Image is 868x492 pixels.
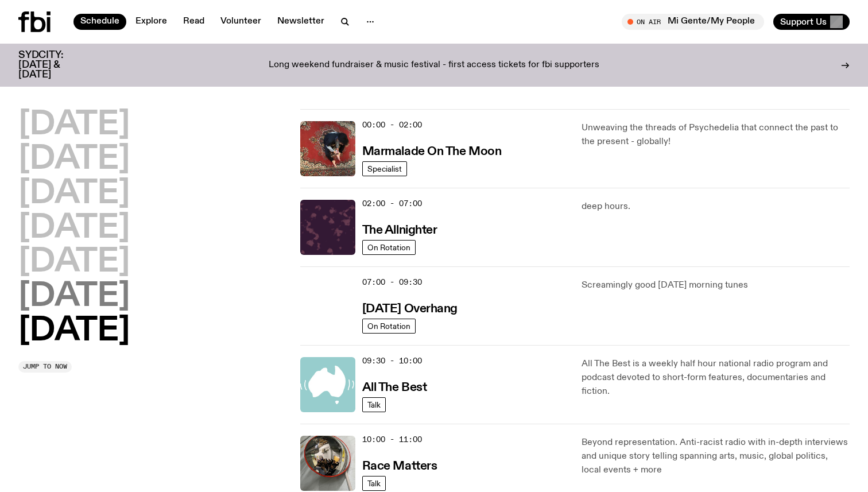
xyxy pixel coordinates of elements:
[18,315,130,347] button: [DATE]
[300,121,355,176] img: Tommy - Persian Rug
[18,281,130,313] button: [DATE]
[622,14,764,30] button: On AirMi Gente/My People
[270,14,331,30] a: Newsletter
[362,146,502,158] h3: Marmalade On The Moon
[362,460,437,472] h3: Race Matters
[582,121,850,149] p: Unweaving the threads of Psychedelia that connect the past to the present - globally!
[214,14,268,30] a: Volunteer
[367,479,381,487] span: Talk
[300,436,355,491] img: A photo of the Race Matters team taken in a rear view or "blindside" mirror. A bunch of people of...
[18,361,72,373] button: Jump to now
[362,224,437,237] h3: The Allnighter
[176,14,211,30] a: Read
[269,60,599,71] p: Long weekend fundraiser & music festival - first access tickets for fbi supporters
[362,222,437,237] a: The Allnighter
[362,379,427,394] a: All The Best
[362,458,437,472] a: Race Matters
[367,164,402,173] span: Specialist
[362,198,422,209] span: 02:00 - 07:00
[18,212,130,245] button: [DATE]
[362,144,502,158] a: Marmalade On The Moon
[362,161,407,176] a: Specialist
[129,14,174,30] a: Explore
[362,434,422,445] span: 10:00 - 11:00
[582,436,850,477] p: Beyond representation. Anti-racist radio with in-depth interviews and unique story telling spanni...
[18,144,130,176] button: [DATE]
[362,319,416,334] a: On Rotation
[23,363,67,370] span: Jump to now
[367,243,410,251] span: On Rotation
[582,357,850,398] p: All The Best is a weekly half hour national radio program and podcast devoted to short-form featu...
[362,397,386,412] a: Talk
[18,178,130,210] button: [DATE]
[582,278,850,292] p: Screamingly good [DATE] morning tunes
[362,301,458,315] a: [DATE] Overhang
[362,355,422,366] span: 09:30 - 10:00
[362,277,422,288] span: 07:00 - 09:30
[362,476,386,491] a: Talk
[73,14,126,30] a: Schedule
[780,17,827,27] span: Support Us
[362,303,458,315] h3: [DATE] Overhang
[367,321,410,330] span: On Rotation
[362,240,416,255] a: On Rotation
[367,400,381,409] span: Talk
[18,246,130,278] button: [DATE]
[362,119,422,130] span: 00:00 - 02:00
[18,51,92,80] h3: SYDCITY: [DATE] & [DATE]
[773,14,850,30] button: Support Us
[18,109,130,141] button: [DATE]
[362,382,427,394] h3: All The Best
[582,200,850,214] p: deep hours.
